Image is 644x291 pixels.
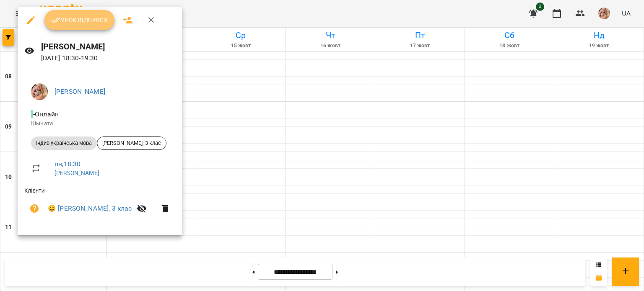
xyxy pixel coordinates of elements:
[44,10,115,30] button: Урок відбувся
[24,198,44,219] button: Візит ще не сплачено. Додати оплату?
[31,83,48,100] img: 9c4c51a4d42acbd288cc1c133c162c1f.jpg
[41,53,175,63] p: [DATE] 18:30 - 19:30
[97,139,166,147] span: [PERSON_NAME], 3 клас
[55,88,105,95] a: [PERSON_NAME]
[31,110,60,118] span: - Онлайн
[55,170,99,176] a: [PERSON_NAME]
[51,15,108,25] span: Урок відбувся
[97,136,166,150] div: [PERSON_NAME], 3 клас
[55,160,80,168] a: пн , 18:30
[48,203,132,214] a: 😀 [PERSON_NAME], 3 клас
[24,186,175,225] ul: Клієнти
[31,139,97,147] span: Індив українська мова
[41,40,175,53] h6: [PERSON_NAME]
[31,119,169,128] p: Кімната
